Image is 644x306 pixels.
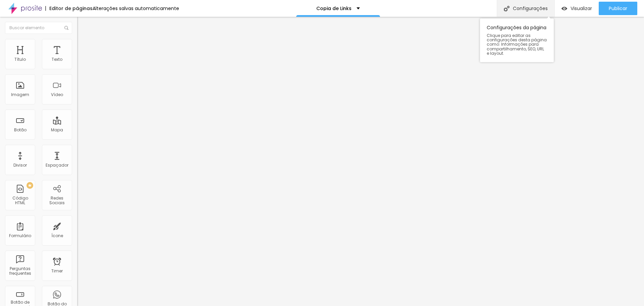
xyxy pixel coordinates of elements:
div: Botão [14,128,26,132]
div: Vídeo [51,92,63,97]
div: Redes Sociais [44,196,70,206]
input: Buscar elemento [5,22,72,34]
span: Publicar [609,6,627,11]
div: Formulário [9,233,31,238]
iframe: Editor [77,17,644,306]
div: Divisor [13,163,27,168]
div: Perguntas frequentes [7,266,33,276]
div: Título [14,57,26,62]
div: Editor de páginas [45,6,93,11]
div: Configurações da página [480,18,554,62]
div: Timer [51,269,63,273]
div: Texto [52,57,62,62]
div: Alterações salvas automaticamente [93,6,179,11]
div: Espaçador [46,163,68,168]
div: Mapa [51,128,63,132]
button: Publicar [599,2,637,15]
img: Icone [504,6,509,11]
button: Visualizar [555,2,599,15]
span: Clique para editar as configurações desta página como: Informações para compartilhamento, SEO, UR... [487,33,547,55]
div: Imagem [11,92,29,97]
p: Copia de Links [316,6,352,11]
img: view-1.svg [561,6,567,11]
div: Ícone [51,233,63,238]
div: Código HTML [7,196,33,206]
img: Icone [64,26,68,30]
span: Visualizar [571,6,592,11]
